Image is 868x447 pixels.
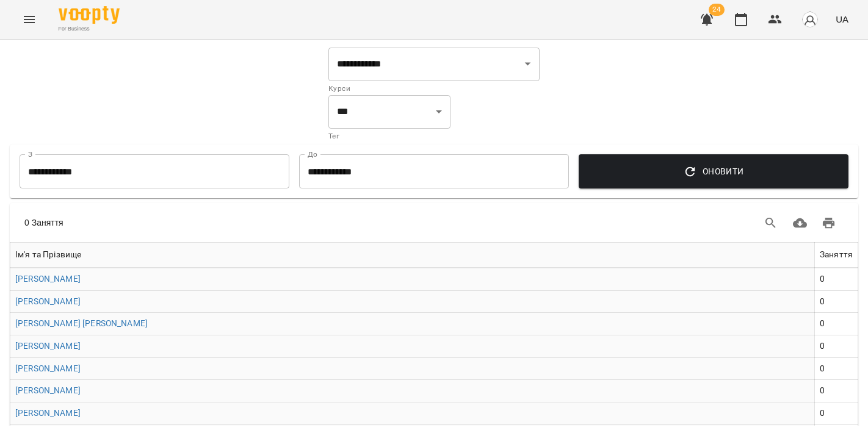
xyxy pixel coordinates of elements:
button: Search [756,209,786,238]
td: 0 [814,402,858,424]
span: Оновити [588,164,839,179]
a: [PERSON_NAME] [15,408,81,418]
img: Voopty Logo [59,6,120,24]
div: Sort [820,248,853,262]
button: Menu [15,5,44,34]
td: 0 [814,268,858,290]
a: [PERSON_NAME] [15,363,81,373]
a: [PERSON_NAME] [15,385,81,395]
p: Тег [328,131,450,143]
img: avatar_s.png [801,11,819,28]
td: 0 [814,290,858,313]
button: Завантажити CSV [786,209,815,238]
div: 0 Заняття [24,216,410,229]
td: 0 [814,380,858,402]
div: Ім'я та Прізвище [15,248,809,262]
div: Table Toolbar [10,203,858,242]
a: [PERSON_NAME] [15,341,81,351]
button: Друк [814,209,844,238]
p: Курси [328,83,540,95]
a: [PERSON_NAME] [15,296,81,306]
td: 0 [814,357,858,380]
a: [PERSON_NAME] [15,274,81,284]
td: 0 [814,424,858,447]
span: UA [836,13,848,26]
td: 0 [814,335,858,357]
div: Заняття [820,248,853,262]
button: UA [831,8,853,30]
a: [PERSON_NAME] [PERSON_NAME] [15,318,148,328]
td: 0 [814,313,858,335]
button: Оновити [579,154,848,188]
span: 24 [709,4,725,16]
span: For Business [59,25,120,33]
